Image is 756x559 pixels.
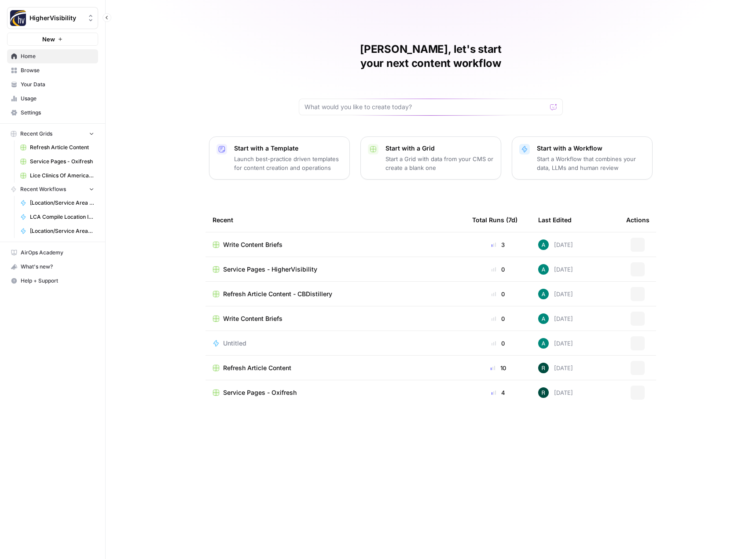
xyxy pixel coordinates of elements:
[30,143,94,151] span: Refresh Article Content
[538,239,549,250] img: 62jjqr7awqq1wg0kgnt25cb53p6h
[7,49,98,63] a: Home
[472,388,524,397] div: 4
[538,313,573,324] div: [DATE]
[7,260,98,273] div: What's new?
[7,7,98,29] button: Workspace: HigherVisibility
[7,92,98,106] a: Usage
[385,154,494,172] p: Start a Grid with data from your CMS or create a blank one
[21,109,94,117] span: Settings
[21,95,94,103] span: Usage
[223,314,283,323] span: Write Content Briefs
[16,169,98,183] a: Lice Clinics Of America Location Pages
[538,239,573,250] div: [DATE]
[538,387,573,398] div: [DATE]
[512,136,653,180] button: Start with a WorkflowStart a Workflow that combines your data, LLMs and human review
[20,130,52,138] span: Recent Grids
[213,240,458,249] a: Write Content Briefs
[538,363,549,373] img: wzqv5aa18vwnn3kdzjmhxjainaca
[538,264,573,275] div: [DATE]
[385,144,494,153] p: Start with a Grid
[538,208,572,232] div: Last Edited
[7,77,98,92] a: Your Data
[7,106,98,120] a: Settings
[472,265,524,274] div: 0
[538,264,549,275] img: 62jjqr7awqq1wg0kgnt25cb53p6h
[538,338,573,349] div: [DATE]
[21,66,94,74] span: Browse
[299,42,563,70] h1: [PERSON_NAME], let's start your next content workflow
[7,63,98,77] a: Browse
[213,265,458,274] a: Service Pages - HigherVisibility
[30,172,94,180] span: Lice Clinics Of America Location Pages
[213,208,458,232] div: Recent
[213,314,458,323] a: Write Content Briefs
[16,196,98,210] a: [Location/Service Area Page] Content Brief to Service Page
[626,208,650,232] div: Actions
[20,185,66,193] span: Recent Workflows
[538,289,573,299] div: [DATE]
[305,103,547,111] input: What would you like to create today?
[29,14,83,22] span: HigherVisibility
[213,290,458,298] a: Refresh Article Content - CBDistillery
[223,339,246,348] span: Untitled
[7,183,98,196] button: Recent Workflows
[538,289,549,299] img: 62jjqr7awqq1wg0kgnt25cb53p6h
[7,274,98,288] button: Help + Support
[472,290,524,298] div: 0
[7,127,98,140] button: Recent Grids
[360,136,501,180] button: Start with a GridStart a Grid with data from your CMS or create a blank one
[472,314,524,323] div: 0
[16,224,98,238] a: [Location/Service Area] Keyword to Content Brief
[472,364,524,372] div: 10
[21,277,94,285] span: Help + Support
[21,52,94,60] span: Home
[234,154,342,172] p: Launch best-practice driven templates for content creation and operations
[538,363,573,373] div: [DATE]
[21,81,94,88] span: Your Data
[7,260,98,274] button: What's new?
[30,199,94,207] span: [Location/Service Area Page] Content Brief to Service Page
[537,154,645,172] p: Start a Workflow that combines your data, LLMs and human review
[472,240,524,249] div: 3
[538,387,549,398] img: wzqv5aa18vwnn3kdzjmhxjainaca
[223,265,317,274] span: Service Pages - HigherVisibility
[10,10,26,26] img: HigherVisibility Logo
[7,33,98,46] button: New
[7,246,98,260] a: AirOps Academy
[42,35,55,44] span: New
[30,158,94,165] span: Service Pages - Oxifresh
[538,338,549,349] img: 62jjqr7awqq1wg0kgnt25cb53p6h
[537,144,645,153] p: Start with a Workflow
[213,339,458,348] a: Untitled
[472,208,517,232] div: Total Runs (7d)
[213,364,458,372] a: Refresh Article Content
[538,313,549,324] img: 62jjqr7awqq1wg0kgnt25cb53p6h
[30,213,94,221] span: LCA Compile Location Information
[223,290,332,298] span: Refresh Article Content - CBDistillery
[223,388,297,397] span: Service Pages - Oxifresh
[472,339,524,348] div: 0
[213,388,458,397] a: Service Pages - Oxifresh
[16,140,98,154] a: Refresh Article Content
[223,364,291,372] span: Refresh Article Content
[234,144,342,153] p: Start with a Template
[16,154,98,169] a: Service Pages - Oxifresh
[16,210,98,224] a: LCA Compile Location Information
[21,249,94,257] span: AirOps Academy
[223,240,283,249] span: Write Content Briefs
[30,227,94,235] span: [Location/Service Area] Keyword to Content Brief
[209,136,350,180] button: Start with a TemplateLaunch best-practice driven templates for content creation and operations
